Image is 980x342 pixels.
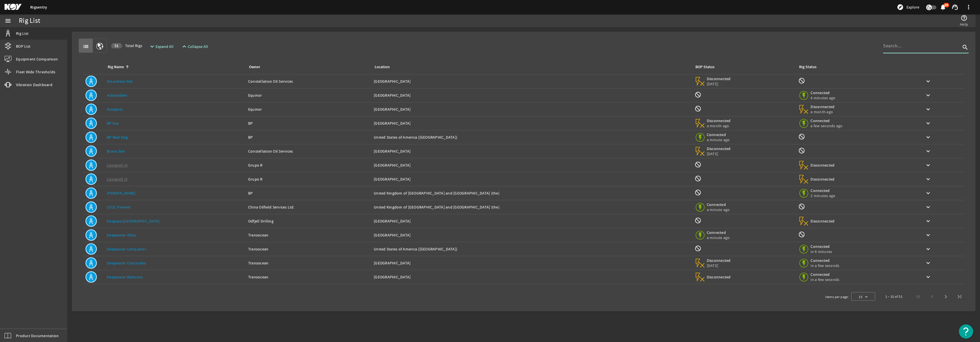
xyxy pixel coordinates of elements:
div: Constellation Oil Services [248,148,369,154]
div: China Oilfield Services Ltd. [248,204,369,210]
mat-icon: BOP Monitoring not available for this rig [695,91,701,98]
span: a few seconds ago [810,123,842,128]
mat-icon: keyboard_arrow_down [925,190,932,197]
button: Last page [953,290,966,303]
div: 51 [111,43,122,48]
mat-icon: keyboard_arrow_down [925,148,932,155]
mat-icon: expand_more [149,43,153,50]
mat-icon: BOP Monitoring not available for this rig [695,175,701,182]
div: Location [375,64,390,70]
span: a month ago [810,109,835,114]
mat-icon: BOP Monitoring not available for this rig [695,105,701,112]
div: Odfjell Drilling [248,218,369,224]
div: [GEOGRAPHIC_DATA] [374,120,690,126]
span: Disconnected [707,274,731,280]
mat-icon: Rig Monitoring not available for this rig [798,203,805,210]
span: Connected [810,272,839,277]
span: Disconnected [707,76,731,81]
span: Total Rigs [111,43,142,48]
span: Disconnected [810,163,835,168]
div: Rig List [19,18,40,24]
span: Connected [810,188,835,193]
mat-icon: keyboard_arrow_down [925,260,932,266]
div: Transocean [248,274,369,280]
div: Transocean [248,260,369,266]
a: Deepwater Mykonos [107,274,143,280]
mat-icon: keyboard_arrow_down [925,134,932,141]
a: BP Ace [107,121,119,126]
span: Expand All [156,44,173,49]
mat-icon: keyboard_arrow_down [925,120,932,127]
span: Product Documentation [16,333,59,339]
span: Help [960,21,968,27]
mat-icon: list [82,43,89,50]
span: in a few seconds [810,277,839,282]
div: United Kingdom of [GEOGRAPHIC_DATA] and [GEOGRAPHIC_DATA] (the) [374,204,690,210]
mat-icon: keyboard_arrow_down [925,162,932,169]
span: [DATE] [707,263,731,268]
mat-icon: keyboard_arrow_down [925,274,932,280]
mat-icon: Rig Monitoring not available for this rig [798,231,805,238]
span: a minute ago [707,137,731,142]
mat-icon: vibration [5,81,11,88]
mat-icon: keyboard_arrow_down [925,106,932,113]
div: [GEOGRAPHIC_DATA] [374,232,690,238]
div: Constellation Oil Services [248,78,369,84]
mat-icon: BOP Monitoring not available for this rig [695,245,701,252]
div: United States of America ([GEOGRAPHIC_DATA]) [374,134,690,140]
div: Location [374,64,688,70]
div: Transocean [248,232,369,238]
div: [GEOGRAPHIC_DATA] [374,260,690,266]
span: Disconnected [707,146,731,151]
span: Equipment Comparison [16,56,58,62]
span: Connected [810,90,835,95]
mat-icon: keyboard_arrow_down [925,92,932,99]
mat-icon: keyboard_arrow_down [925,176,932,183]
a: Deepwater Atlas [107,232,136,238]
div: BOP Status [695,64,714,70]
mat-icon: Rig Monitoring not available for this rig [798,133,805,140]
a: Askeladden [107,93,128,98]
mat-icon: keyboard_arrow_down [925,218,932,224]
mat-icon: help_outline [961,15,967,21]
button: Expand All [146,41,176,52]
a: Brava Star [107,149,125,154]
a: Amaralina Star [107,79,133,84]
a: COSL Pioneer [107,205,130,210]
button: Next page [939,290,953,303]
button: Open Resource Center [959,324,973,339]
button: Explore [895,3,922,12]
div: [GEOGRAPHIC_DATA] [374,218,690,224]
div: [GEOGRAPHIC_DATA] [374,148,690,154]
span: in a few seconds [810,263,839,268]
div: [GEOGRAPHIC_DATA] [374,106,690,112]
div: 1 – 15 of 51 [885,294,903,299]
mat-icon: explore [897,4,904,11]
span: Disconnected [810,218,835,224]
input: Search... [883,43,961,49]
mat-icon: keyboard_arrow_down [925,78,932,85]
span: [DATE] [707,81,731,86]
mat-icon: notifications [940,4,946,11]
div: BP [248,134,369,140]
a: Cantarell III [107,163,128,168]
span: [DATE] [707,151,731,156]
div: Items per page: [825,294,849,300]
i: search [962,44,969,51]
div: Grupo R [248,176,369,182]
div: Owner [249,64,260,70]
span: in 6 minutes [810,249,835,254]
a: [PERSON_NAME] [107,191,135,196]
mat-icon: keyboard_arrow_down [925,232,932,238]
div: [GEOGRAPHIC_DATA] [374,162,690,168]
div: United Kingdom of [GEOGRAPHIC_DATA] and [GEOGRAPHIC_DATA] (the) [374,190,690,196]
span: Fleet Wide Thresholds [16,69,55,75]
mat-icon: expand_less [181,43,185,50]
mat-icon: keyboard_arrow_down [925,204,932,211]
div: Rig Name [108,64,124,70]
mat-icon: menu [5,17,11,24]
div: Grupo R [248,162,369,168]
div: [GEOGRAPHIC_DATA] [374,176,690,182]
a: BP Mad Dog [107,135,128,140]
span: a minute ago [707,235,731,240]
